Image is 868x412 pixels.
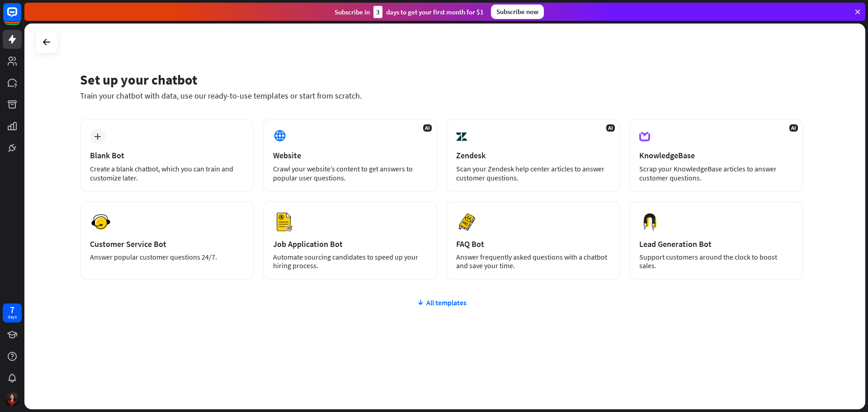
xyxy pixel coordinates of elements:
div: Job Application Bot [273,239,427,249]
div: Website [273,150,427,161]
div: Crawl your website’s content to get answers to popular user questions. [273,164,427,182]
div: Train your chatbot with data, use our ready-to-use templates or start from scratch. [80,90,803,101]
div: Scrap your KnowledgeBase articles to answer customer questions. [639,164,793,182]
i: plus [94,133,101,140]
span: AI [606,124,615,132]
div: FAQ Bot [456,239,610,249]
div: Set up your chatbot [80,71,803,88]
div: Create a blank chatbot, which you can train and customize later. [90,164,244,182]
div: Automate sourcing candidates to speed up your hiring process. [273,253,427,270]
a: 7 days [3,303,22,322]
div: Lead Generation Bot [639,239,793,249]
div: Subscribe in days to get your first month for $1 [335,6,484,18]
div: 7 [10,306,14,314]
div: Support customers around the clock to boost sales. [639,253,793,270]
span: AI [423,124,432,132]
div: days [8,314,17,320]
div: KnowledgeBase [639,150,793,161]
div: All templates [80,298,803,307]
div: Subscribe now [491,5,544,19]
div: Blank Bot [90,150,244,161]
div: Customer Service Bot [90,239,244,249]
div: Zendesk [456,150,610,161]
div: Scan your Zendesk help center articles to answer customer questions. [456,164,610,182]
div: 3 [373,6,382,18]
div: Answer popular customer questions 24/7. [90,253,244,261]
span: AI [789,124,798,132]
div: Answer frequently asked questions with a chatbot and save your time. [456,253,610,270]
